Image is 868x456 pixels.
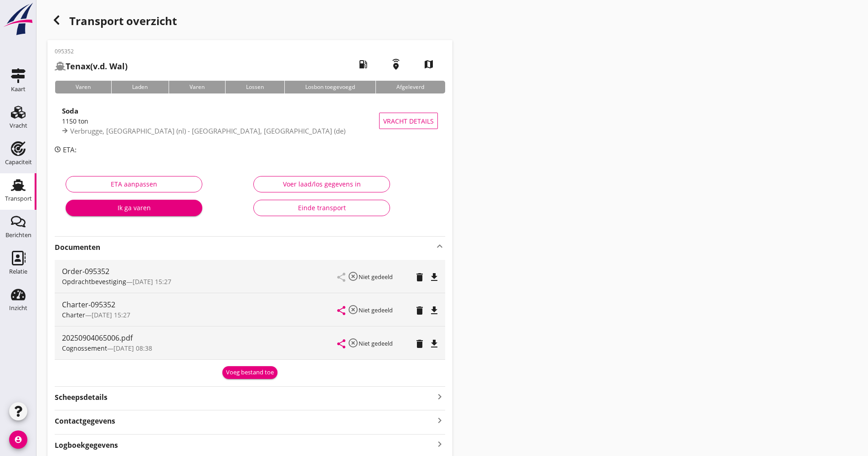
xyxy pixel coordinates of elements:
div: Order-095352 [62,266,338,277]
i: delete [414,272,425,283]
div: Kaart [11,86,26,92]
i: highlight_off [348,337,359,348]
div: Transport overzicht [47,11,452,33]
div: Ik ga varen [73,203,195,212]
strong: Scheepsdetails [55,392,108,403]
i: file_download [429,272,440,283]
strong: Tenax [66,61,90,72]
strong: Soda [62,106,78,115]
div: Afgeleverd [375,81,445,93]
div: ETA aanpassen [73,179,195,189]
small: Niet gedeeld [359,339,393,347]
span: [DATE] 08:38 [113,344,152,352]
div: Laden [111,81,168,93]
div: Varen [169,81,225,93]
span: Cognossement [62,344,107,352]
strong: Documenten [55,242,434,253]
div: — [62,310,338,320]
div: Berichten [5,232,31,238]
i: keyboard_arrow_right [434,414,445,426]
i: highlight_off [348,304,359,315]
button: Ik ga varen [66,200,202,216]
span: Vracht details [383,116,434,126]
i: delete [414,338,425,349]
span: Verbrugge, [GEOGRAPHIC_DATA] (nl) - [GEOGRAPHIC_DATA], [GEOGRAPHIC_DATA] (de) [70,126,345,135]
a: Soda1150 tonVerbrugge, [GEOGRAPHIC_DATA] (nl) - [GEOGRAPHIC_DATA], [GEOGRAPHIC_DATA] (de)Vracht d... [55,101,445,141]
div: — [62,343,338,353]
div: Relatie [9,269,27,275]
button: Einde transport [253,200,390,216]
i: emergency_share [383,52,409,77]
i: share [336,305,347,316]
span: [DATE] 15:27 [133,277,171,286]
div: Einde transport [261,203,382,212]
i: keyboard_arrow_up [434,241,445,252]
i: local_gas_station [350,52,376,77]
h2: (v.d. Wal) [55,60,128,73]
div: Losbon toegevoegd [284,81,375,93]
div: Varen [55,81,111,93]
span: [DATE] 15:27 [92,311,130,319]
div: Charter-095352 [62,299,338,310]
i: highlight_off [348,271,359,282]
strong: Logboekgegevens [55,440,118,451]
small: Niet gedeeld [359,273,393,281]
span: Charter [62,311,85,319]
i: file_download [429,305,440,316]
div: 1150 ton [62,116,379,126]
div: Voeg bestand toe [226,368,274,377]
i: map [416,52,442,77]
button: ETA aanpassen [66,176,202,192]
strong: Contactgegevens [55,416,115,426]
div: Voer laad/los gegevens in [261,179,382,189]
small: Niet gedeeld [359,306,393,314]
span: Opdrachtbevestiging [62,277,126,286]
button: Vracht details [379,113,438,129]
span: ETA: [63,145,77,154]
img: logo-small.a267ee39.svg [2,2,35,36]
i: file_download [429,338,440,349]
button: Voeg bestand toe [222,366,277,379]
button: Voer laad/los gegevens in [253,176,390,192]
div: Capaciteit [5,159,32,165]
div: 20250904065006.pdf [62,332,338,343]
div: Inzicht [9,305,27,311]
div: Transport [5,196,32,202]
p: 095352 [55,47,128,56]
div: Lossen [225,81,284,93]
i: keyboard_arrow_right [434,438,445,451]
i: share [336,338,347,349]
div: Vracht [10,123,27,129]
i: delete [414,305,425,316]
i: account_circle [9,430,27,449]
i: keyboard_arrow_right [434,390,445,403]
div: — [62,277,338,286]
